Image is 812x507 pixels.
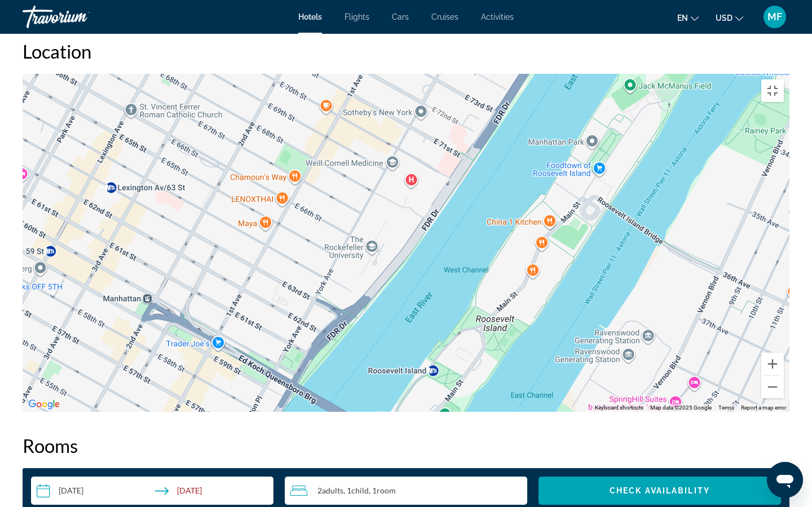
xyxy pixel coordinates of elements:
a: Cruises [431,12,458,21]
span: Map data ©2025 Google [650,404,712,411]
span: 2 [317,486,343,495]
img: Google [25,397,63,412]
a: Activities [481,12,514,21]
h2: Location [23,40,789,63]
a: Flights [345,12,369,21]
button: Change language [677,10,699,26]
a: Report a map error [741,404,786,411]
button: Zoom in [761,353,784,375]
span: Check Availability [610,486,710,495]
span: MF [767,11,782,23]
button: Change currency [716,10,743,26]
a: Travorium [23,2,135,32]
iframe: Button to launch messaging window [767,462,803,498]
a: Terms (opens in new tab) [718,404,734,411]
span: Adults [322,486,343,495]
button: Keyboard shortcuts [595,404,643,412]
a: Open this area in Google Maps (opens a new window) [25,397,63,412]
a: Cars [392,12,409,21]
button: Travelers: 2 adults, 1 child [285,477,527,505]
span: , 1 [369,486,396,495]
button: Check-in date: Dec 14, 2025 Check-out date: Dec 16, 2025 [31,477,273,505]
div: Search widget [31,477,781,505]
button: Zoom out [761,376,784,398]
a: Hotels [298,12,322,21]
button: Toggle fullscreen view [761,79,784,102]
span: USD [716,14,732,23]
span: Child [351,486,369,495]
h2: Rooms [23,434,789,457]
span: Room [377,486,396,495]
button: User Menu [760,5,789,29]
button: Check Availability [539,477,781,505]
span: , 1 [343,486,369,495]
span: en [677,14,688,23]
